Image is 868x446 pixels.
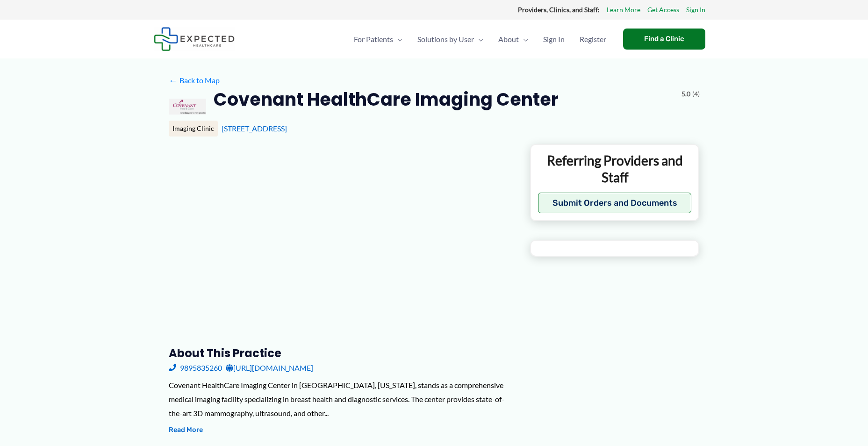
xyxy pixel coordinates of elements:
span: ← [169,76,178,85]
a: Find a Clinic [623,29,705,50]
p: Referring Providers and Staff [538,152,692,186]
span: (4) [692,88,700,100]
a: Register [572,23,614,56]
a: AboutMenu Toggle [491,23,536,56]
button: Submit Orders and Documents [538,193,692,214]
h2: Covenant HealthCare Imaging Center [214,88,559,111]
div: Covenant HealthCare Imaging Center in [GEOGRAPHIC_DATA], [US_STATE], stands as a comprehensive me... [169,378,515,420]
div: Imaging Clinic [169,121,218,137]
nav: Primary Site Navigation [346,23,614,56]
span: Sign In [543,23,565,56]
span: Solutions by User [417,23,474,56]
a: [URL][DOMAIN_NAME] [226,361,313,375]
span: Menu Toggle [474,23,483,56]
a: Sign In [686,4,705,16]
a: Sign In [536,23,572,56]
span: For Patients [354,23,393,56]
a: Learn More [607,4,640,16]
h3: About this practice [169,346,515,360]
span: Register [580,23,606,56]
a: For PatientsMenu Toggle [346,23,410,56]
button: Read More [169,424,203,436]
img: Expected Healthcare Logo - side, dark font, small [154,27,235,51]
span: About [498,23,519,56]
a: Get Access [647,4,679,16]
a: Solutions by UserMenu Toggle [410,23,491,56]
span: Menu Toggle [519,23,528,56]
strong: Providers, Clinics, and Staff: [518,6,600,14]
a: 9895835260 [169,361,222,375]
span: 5.0 [681,88,690,100]
a: ←Back to Map [169,73,220,87]
span: Menu Toggle [393,23,402,56]
a: [STREET_ADDRESS] [222,124,287,133]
